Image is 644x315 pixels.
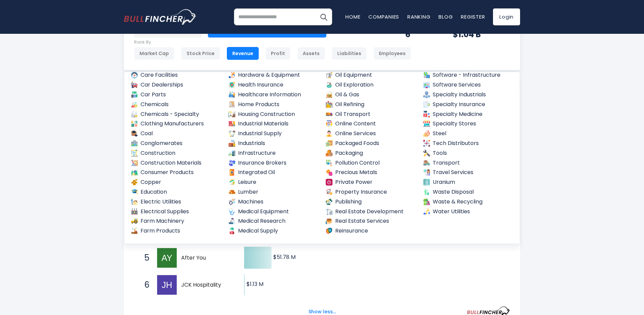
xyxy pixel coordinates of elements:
[325,159,416,167] a: Pollution Control
[157,248,177,268] img: After You
[130,129,222,138] a: Coal
[228,100,319,109] a: Home Products
[493,8,520,25] a: Login
[297,47,325,60] div: Assets
[181,282,232,289] span: JCK Hospitality
[124,9,197,25] a: Go to homepage
[228,198,319,206] a: Machines
[423,139,514,148] a: Tech Distributors
[368,13,399,20] a: Companies
[332,47,367,60] div: Liabilities
[423,81,514,89] a: Software Services
[325,71,416,79] a: Oil Equipment
[423,91,514,99] a: Specialty Industrials
[246,280,263,288] text: $1.13 M
[325,208,416,216] a: Real Estate Development
[423,168,514,177] a: Travel Services
[423,71,514,79] a: Software - Infrastructure
[438,13,453,20] a: Blog
[130,198,222,206] a: Electric Utilities
[130,159,222,167] a: Construction Materials
[134,40,411,45] p: Rank By
[373,47,411,60] div: Employees
[325,91,416,99] a: Oil & Gas
[228,159,319,167] a: Insurance Brokers
[325,227,416,235] a: Reinsurance
[141,252,148,264] span: 5
[227,47,259,60] div: Revenue
[130,168,222,177] a: Consumer Products
[228,91,319,99] a: Healthcare Information
[325,178,416,187] a: Private Power
[325,81,416,89] a: Oil Exploration
[423,208,514,216] a: Water Utilities
[124,9,197,25] img: bullfincher logo
[325,129,416,138] a: Online Services
[423,100,514,109] a: Specialty Insurance
[423,188,514,196] a: Waste Disposal
[157,275,177,295] img: JCK Hospitality
[228,217,319,225] a: Medical Research
[228,120,319,128] a: Industrial Materials
[315,8,332,25] button: Search
[325,100,416,109] a: Oil Refining
[130,139,222,148] a: Conglomerates
[345,13,360,20] a: Home
[130,91,222,99] a: Car Parts
[325,110,416,119] a: Oil Transport
[228,208,319,216] a: Medical Equipment
[130,178,222,187] a: Copper
[130,227,222,235] a: Farm Products
[228,139,319,148] a: Industrials
[325,188,416,196] a: Property Insurance
[228,81,319,89] a: Health Insurance
[130,120,222,128] a: Clothing Manufacturers
[325,217,416,225] a: Real Estate Services
[325,120,416,128] a: Online Content
[228,178,319,187] a: Leisure
[130,81,222,89] a: Car Dealerships
[325,168,416,177] a: Precious Metals
[407,13,430,20] a: Ranking
[325,149,416,157] a: Packaging
[228,188,319,196] a: Lumber
[453,29,510,40] div: $1.04 B
[423,149,514,157] a: Tools
[273,253,296,261] text: $51.78 M
[325,198,416,206] a: Publishing
[134,47,174,60] div: Market Cap
[405,29,436,40] div: 6
[228,168,319,177] a: Integrated Oil
[130,110,222,119] a: Chemicals - Specialty
[130,100,222,109] a: Chemicals
[130,208,222,216] a: Electrical Supplies
[461,13,485,20] a: Register
[228,71,319,79] a: Hardware & Equipment
[141,279,148,291] span: 6
[130,188,222,196] a: Education
[423,129,514,138] a: Steel
[130,149,222,157] a: Construction
[325,139,416,148] a: Packaged Foods
[423,110,514,119] a: Specialty Medicine
[423,178,514,187] a: Uranium
[423,159,514,167] a: Transport
[228,227,319,235] a: Medical Supply
[228,110,319,119] a: Housing Construction
[228,129,319,138] a: Industrial Supply
[130,217,222,225] a: Farm Machinery
[181,47,220,60] div: Stock Price
[423,120,514,128] a: Specialty Stores
[228,149,319,157] a: Infrastructure
[423,198,514,206] a: Waste & Recycling
[130,71,222,79] a: Care Facilities
[265,47,291,60] div: Profit
[181,255,232,262] span: After You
